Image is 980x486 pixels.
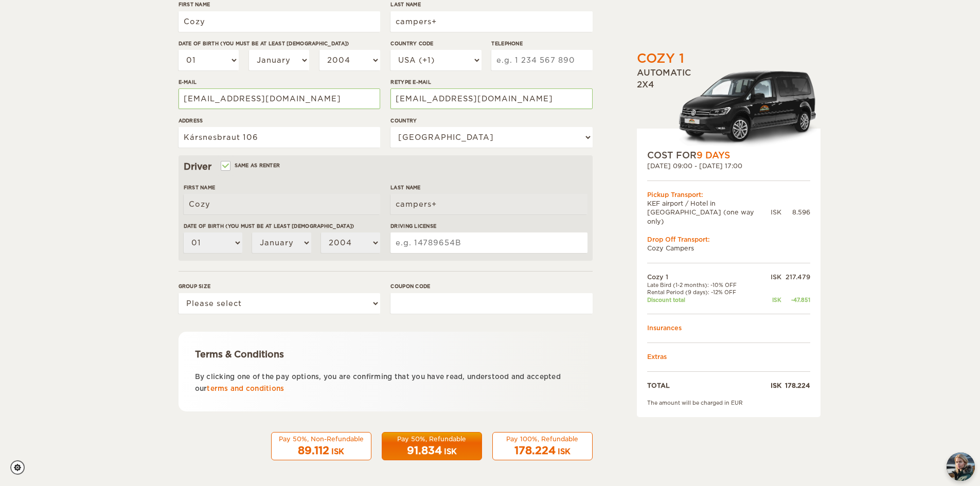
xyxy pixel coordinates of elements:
div: Cozy 1 [637,50,684,67]
span: 9 Days [697,150,730,160]
input: e.g. Smith [390,194,587,214]
div: 8.596 [781,208,810,217]
label: Driving License [390,222,587,230]
a: terms and conditions [207,385,284,392]
div: ISK [771,208,781,217]
label: Telephone [491,40,592,47]
div: ISK [760,381,781,390]
input: e.g. Smith [390,11,592,32]
input: e.g. example@example.com [390,88,592,109]
input: e.g. William [179,11,380,32]
button: Pay 50%, Non-Refundable 89.112 ISK [271,432,371,461]
p: By clicking one of the pay options, you are confirming that you have read, understood and accepte... [195,371,576,395]
a: Cookie settings [10,460,31,475]
div: COST FOR [647,149,810,161]
div: ISK [444,446,457,457]
span: 91.834 [407,444,442,457]
div: ISK [760,296,781,303]
div: ISK [760,273,781,281]
div: -47.851 [781,296,810,303]
img: Volkswagen-Caddy-MaxiCrew_.png [678,70,821,149]
div: The amount will be charged in EUR [647,399,810,406]
div: ISK [331,446,344,457]
label: Date of birth (You must be at least [DEMOGRAPHIC_DATA]) [179,40,380,47]
div: ISK [558,446,571,457]
div: 217.479 [781,273,810,281]
button: Pay 100%, Refundable 178.224 ISK [492,432,593,461]
td: Late Bird (1-2 months): -10% OFF [647,281,760,289]
div: Drop Off Transport: [647,235,810,244]
input: e.g. William [184,194,380,214]
label: Last Name [390,184,587,191]
div: Pay 100%, Refundable [499,435,586,443]
label: Coupon code [390,282,592,290]
td: Cozy Campers [647,244,810,253]
input: e.g. 14789654B [390,232,587,253]
input: e.g. 1 234 567 890 [491,50,592,70]
div: Automatic 2x4 [637,67,821,149]
span: 178.224 [514,444,556,457]
label: Last Name [390,1,592,8]
img: Freyja at Cozy Campers [947,453,975,481]
div: Pickup Transport: [647,190,810,199]
label: Country [390,117,592,124]
label: E-mail [179,78,380,86]
div: Pay 50%, Refundable [388,435,475,443]
td: Cozy 1 [647,273,760,281]
label: Same as renter [222,160,280,170]
label: First Name [184,184,380,191]
span: 89.112 [298,444,329,457]
div: Pay 50%, Non-Refundable [278,435,365,443]
td: TOTAL [647,381,760,390]
td: Extras [647,352,810,361]
td: Discount total [647,296,760,303]
td: Rental Period (9 days): -12% OFF [647,289,760,296]
div: Terms & Conditions [195,348,576,361]
div: 178.224 [781,381,810,390]
td: KEF airport / Hotel in [GEOGRAPHIC_DATA] (one way only) [647,199,771,225]
input: e.g. example@example.com [179,88,380,109]
input: Same as renter [222,164,228,170]
label: First Name [179,1,380,8]
label: Retype E-mail [390,78,592,86]
td: Insurances [647,323,810,332]
label: Date of birth (You must be at least [DEMOGRAPHIC_DATA]) [184,222,380,230]
div: Driver [184,160,587,173]
label: Address [179,117,380,124]
label: Country Code [390,40,481,47]
div: [DATE] 09:00 - [DATE] 17:00 [647,161,810,170]
input: e.g. Street, City, Zip Code [179,127,380,148]
button: Pay 50%, Refundable 91.834 ISK [382,432,482,461]
button: chat-button [947,453,975,481]
label: Group size [179,282,380,290]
